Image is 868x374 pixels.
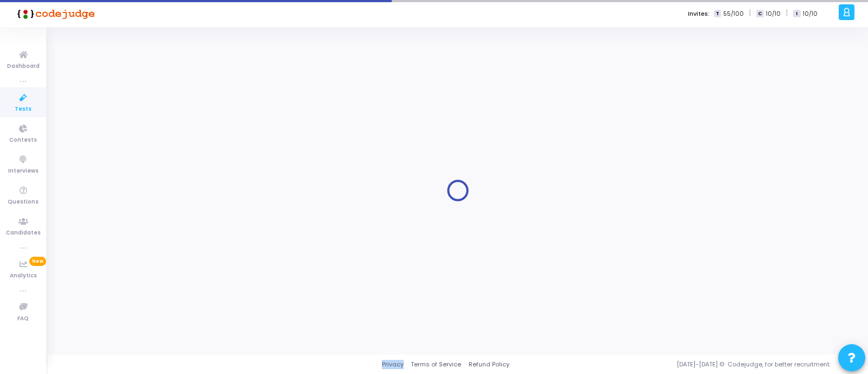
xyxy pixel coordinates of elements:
[766,9,781,18] span: 10/10
[803,9,818,18] span: 10/10
[793,10,800,18] span: I
[14,3,95,24] img: logo
[10,271,37,281] span: Analytics
[749,8,751,19] span: |
[786,8,788,19] span: |
[688,9,710,18] label: Invites:
[469,360,509,369] a: Refund Policy
[509,360,854,369] div: [DATE]-[DATE] © Codejudge, for better recruitment.
[15,105,31,114] span: Tests
[411,360,461,369] a: Terms of Service
[723,9,744,18] span: 55/100
[8,198,39,207] span: Questions
[17,314,29,324] span: FAQ
[756,10,763,18] span: C
[9,136,37,145] span: Contests
[382,360,404,369] a: Privacy
[714,10,721,18] span: T
[29,257,46,266] span: New
[6,229,41,238] span: Candidates
[7,62,40,71] span: Dashboard
[8,167,39,176] span: Interviews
